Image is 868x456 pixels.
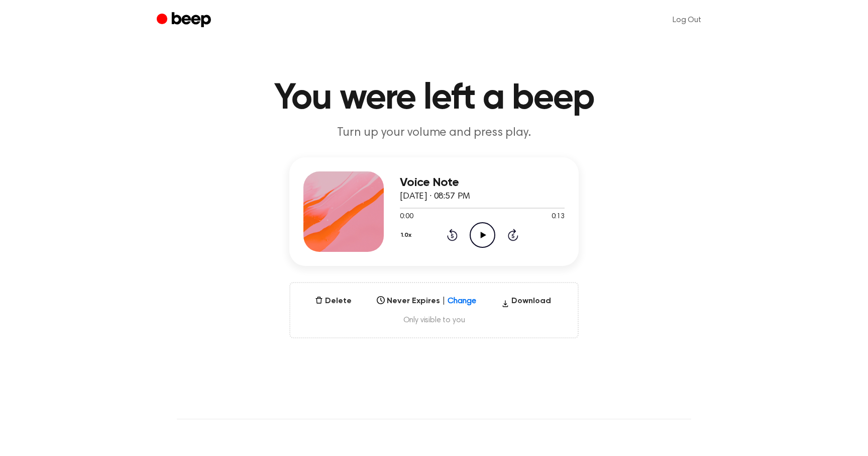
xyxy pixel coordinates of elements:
span: 0:13 [552,212,565,222]
p: Turn up your volume and press play. [241,125,627,141]
span: Only visible to you [302,315,566,325]
button: Delete [311,295,356,307]
a: Log Out [663,8,711,32]
h3: Voice Note [400,176,565,190]
button: 1.0x [400,227,415,244]
span: [DATE] · 08:57 PM [400,192,470,201]
button: Download [497,295,555,311]
a: Beep [157,11,213,30]
h1: You were left a beep [177,80,691,117]
span: 0:00 [400,212,413,222]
